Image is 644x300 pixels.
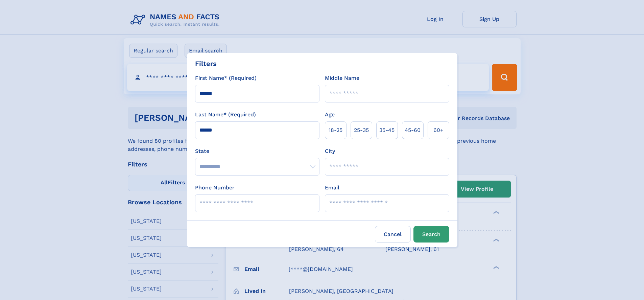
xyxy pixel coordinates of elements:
[195,184,235,192] label: Phone Number
[354,126,369,134] span: 25‑35
[195,59,217,69] div: Filters
[329,126,342,134] span: 18‑25
[375,226,411,243] label: Cancel
[433,126,444,134] span: 60+
[325,147,335,155] label: City
[195,111,256,119] label: Last Name* (Required)
[325,74,359,82] label: Middle Name
[413,226,449,243] button: Search
[379,126,395,134] span: 35‑45
[325,111,335,119] label: Age
[195,74,257,82] label: First Name* (Required)
[195,147,319,155] label: State
[325,184,339,192] label: Email
[405,126,421,134] span: 45‑60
